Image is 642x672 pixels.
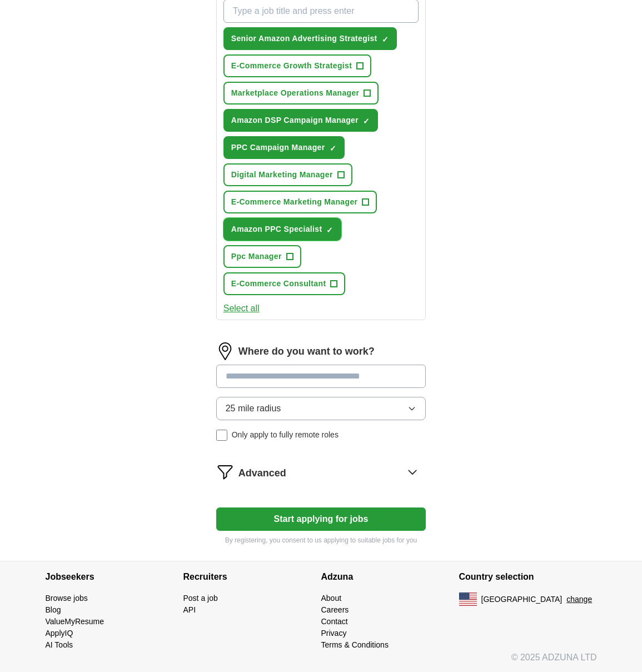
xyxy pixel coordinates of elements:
a: About [321,594,342,603]
label: Where do you want to work? [238,344,375,359]
span: ✓ [330,144,336,153]
span: Senior Amazon Advertising Strategist [231,33,377,44]
button: Select all [223,302,260,315]
a: Post a job [183,594,218,603]
a: Terms & Conditions [321,640,389,649]
p: By registering, you consent to us applying to suitable jobs for you [216,535,426,545]
img: location.png [216,342,234,360]
button: Marketplace Operations Manager [223,82,379,104]
a: Careers [321,605,349,614]
span: Digital Marketing Manager [231,169,333,181]
span: ✓ [363,117,370,126]
button: Senior Amazon Advertising Strategist✓ [223,27,397,50]
span: E-Commerce Marketing Manager [231,196,358,208]
span: Marketplace Operations Manager [231,87,360,99]
button: E-Commerce Consultant [223,272,346,295]
button: Amazon PPC Specialist✓ [223,218,342,241]
span: ✓ [326,226,333,235]
h4: Country selection [459,561,597,593]
a: ApplyIQ [46,629,73,638]
a: Contact [321,617,348,626]
span: Advanced [238,466,286,481]
img: filter [216,463,234,481]
button: PPC Campaign Manager✓ [223,136,345,159]
button: E-Commerce Growth Strategist [223,54,372,77]
input: Only apply to fully remote roles [216,430,227,441]
a: ValueMyResume [46,617,104,626]
span: ✓ [382,35,389,44]
span: Ppc Manager [231,251,282,262]
button: 25 mile radius [216,397,426,420]
span: E-Commerce Consultant [231,278,326,290]
button: Ppc Manager [223,245,301,268]
a: Blog [46,605,61,614]
span: Amazon DSP Campaign Manager [231,115,359,126]
img: US flag [459,593,477,606]
button: Amazon DSP Campaign Manager✓ [223,109,378,132]
span: 25 mile radius [226,402,281,415]
button: change [566,594,592,605]
a: AI Tools [46,640,73,649]
span: PPC Campaign Manager [231,142,325,153]
button: Start applying for jobs [216,507,426,531]
button: Digital Marketing Manager [223,163,352,186]
a: Privacy [321,629,347,638]
span: [GEOGRAPHIC_DATA] [481,594,563,605]
a: API [183,605,196,614]
span: Amazon PPC Specialist [231,223,322,235]
span: Only apply to fully remote roles [232,429,339,441]
a: Browse jobs [46,594,88,603]
span: E-Commerce Growth Strategist [231,60,352,72]
button: E-Commerce Marketing Manager [223,191,377,213]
